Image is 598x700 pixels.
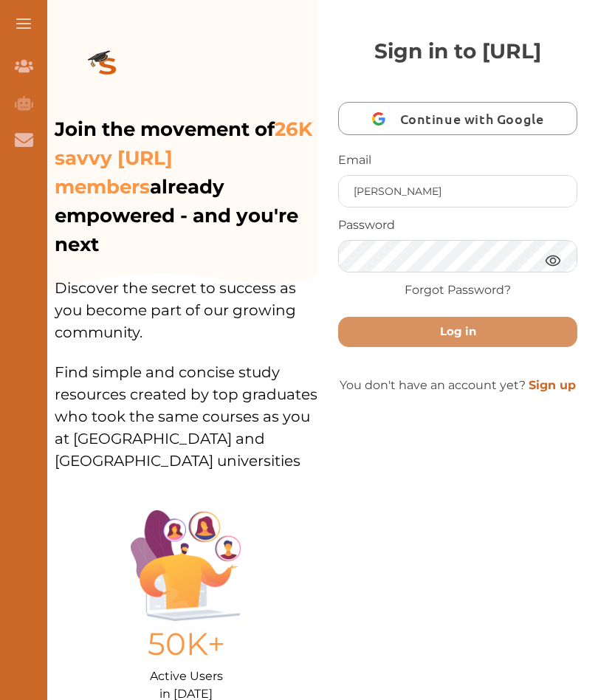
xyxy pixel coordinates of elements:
p: Join the movement of already empowered - and you're next [55,115,315,259]
p: Password [338,216,577,234]
p: 50K+ [131,621,241,668]
p: Sign in to [URL] [338,35,577,66]
p: Discover the secret to success as you become part of our growing community. [55,259,317,343]
p: You don't have an account yet? [338,377,577,394]
span: 26K savvy [URL] members [55,117,312,199]
span: Continue with Google [400,101,551,136]
button: Log in [338,317,577,347]
button: Continue with Google [338,102,577,135]
a: Sign up [529,378,576,392]
a: Forgot Password? [405,281,511,299]
img: Illustration.25158f3c.png [131,510,241,621]
p: Email [338,151,577,169]
img: eye.3286bcf0.webp [544,251,562,270]
input: Enter your username or email [339,176,577,207]
img: logo [55,27,161,109]
p: Find simple and concise study resources created by top graduates who took the same courses as you... [55,343,317,472]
